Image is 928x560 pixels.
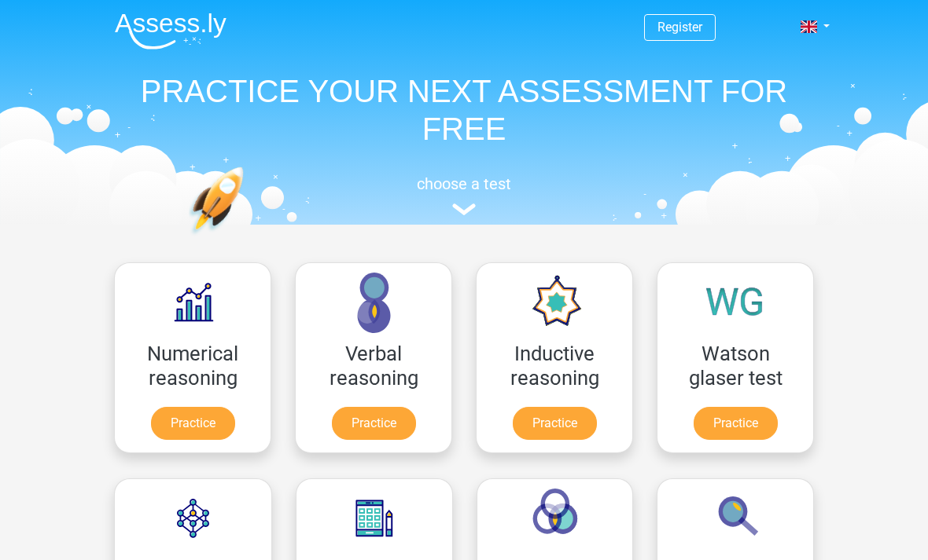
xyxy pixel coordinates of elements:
[102,174,826,193] h5: choose a test
[102,72,826,148] h1: PRACTICE YOUR NEXT ASSESSMENT FOR FREE
[151,407,235,440] a: Practice
[189,167,304,309] img: practice
[694,407,778,440] a: Practice
[513,407,597,440] a: Practice
[657,20,702,35] a: Register
[102,174,826,216] a: choose a test
[115,13,226,49] img: Assessly
[332,407,416,440] a: Practice
[452,203,476,215] img: assessment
